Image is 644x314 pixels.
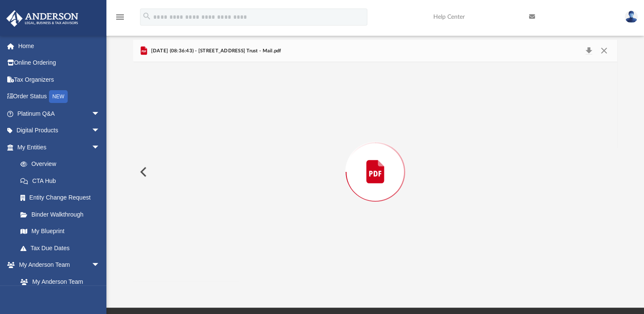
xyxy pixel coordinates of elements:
[625,11,638,23] img: User Pic
[6,139,113,156] a: My Entitiesarrow_drop_down
[115,16,125,22] a: menu
[92,122,109,140] span: arrow_drop_down
[4,10,81,27] img: Anderson Advisors Platinum Portal
[6,257,109,274] a: My Anderson Teamarrow_drop_down
[115,12,125,22] i: menu
[6,122,113,139] a: Digital Productsarrow_drop_down
[142,11,152,21] i: search
[92,257,109,274] span: arrow_drop_down
[49,90,68,103] div: NEW
[92,139,109,156] span: arrow_drop_down
[133,40,617,282] div: Preview
[12,273,104,290] a: My Anderson Team
[6,88,113,106] a: Order StatusNEW
[6,71,113,88] a: Tax Organizers
[581,45,596,57] button: Download
[133,160,152,184] button: Previous File
[149,47,281,55] span: [DATE] (08:36:43) - [STREET_ADDRESS] Trust - Mail.pdf
[6,105,113,122] a: Platinum Q&Aarrow_drop_down
[12,156,113,173] a: Overview
[12,240,113,257] a: Tax Due Dates
[92,105,109,123] span: arrow_drop_down
[6,37,113,54] a: Home
[6,54,113,71] a: Online Ordering
[12,172,113,189] a: CTA Hub
[596,45,611,57] button: Close
[12,223,109,240] a: My Blueprint
[12,206,113,223] a: Binder Walkthrough
[12,189,113,206] a: Entity Change Request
